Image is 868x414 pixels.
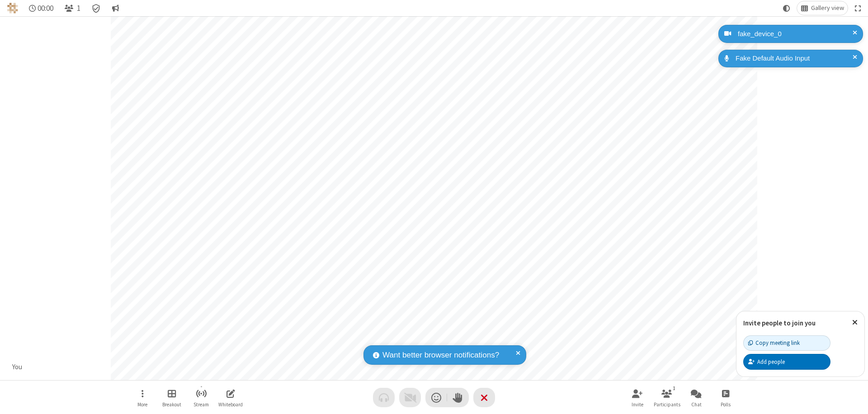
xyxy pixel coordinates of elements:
[108,1,123,15] button: Conversation
[129,385,156,410] button: Open menu
[158,385,185,410] button: Manage Breakout Rooms
[797,1,848,15] button: Change layout
[188,385,215,410] button: Start streaming
[732,53,856,64] div: Fake Default Audio Input
[7,3,18,14] img: QA Selenium DO NOT DELETE OR CHANGE
[624,385,651,410] button: Invite participants (⌘+Shift+I)
[38,4,53,13] span: 00:00
[748,339,800,347] div: Copy meeting link
[811,5,844,12] span: Gallery view
[218,402,243,407] span: Whiteboard
[9,362,26,372] div: You
[425,388,447,407] button: Send a reaction
[735,29,856,39] div: fake_device_0
[779,1,794,15] button: Using system theme
[743,319,816,327] label: Invite people to join you
[712,385,739,410] button: Open poll
[670,384,678,392] div: 1
[193,402,209,407] span: Stream
[25,1,57,15] div: Timer
[373,388,395,407] button: Audio problem - check your Internet connection or call by phone
[447,388,469,407] button: Raise hand
[61,1,84,15] button: Open participant list
[399,388,421,407] button: Video
[721,402,731,407] span: Polls
[77,4,80,13] span: 1
[137,402,147,407] span: More
[654,402,680,407] span: Participants
[217,385,244,410] button: Open shared whiteboard
[851,1,865,15] button: Fullscreen
[691,402,702,407] span: Chat
[88,1,105,15] div: Meeting details Encryption enabled
[683,385,710,410] button: Open chat
[632,402,643,407] span: Invite
[162,402,181,407] span: Breakout
[382,349,499,361] span: Want better browser notifications?
[743,354,830,369] button: Add people
[653,385,680,410] button: Open participant list
[743,335,830,351] button: Copy meeting link
[845,311,864,334] button: Close popover
[473,388,495,407] button: End or leave meeting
